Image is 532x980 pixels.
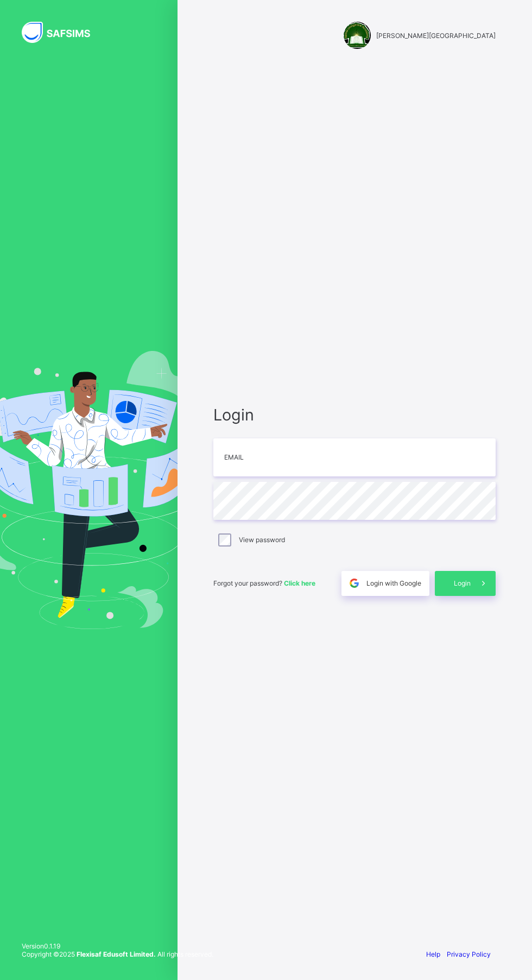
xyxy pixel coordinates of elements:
[376,32,496,40] span: [PERSON_NAME][GEOGRAPHIC_DATA]
[426,950,440,958] a: Help
[22,942,213,950] span: Version 0.1.19
[213,405,496,424] span: Login
[454,579,471,587] span: Login
[348,577,360,589] img: google.396cfc9801f0270233282035f929180a.svg
[447,950,491,958] a: Privacy Policy
[366,579,421,587] span: Login with Google
[22,950,213,958] span: Copyright © 2025 All rights reserved.
[213,579,315,587] span: Forgot your password?
[77,950,156,958] strong: Flexisaf Edusoft Limited.
[239,536,285,544] label: View password
[22,22,103,43] img: SAFSIMS Logo
[284,579,315,587] a: Click here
